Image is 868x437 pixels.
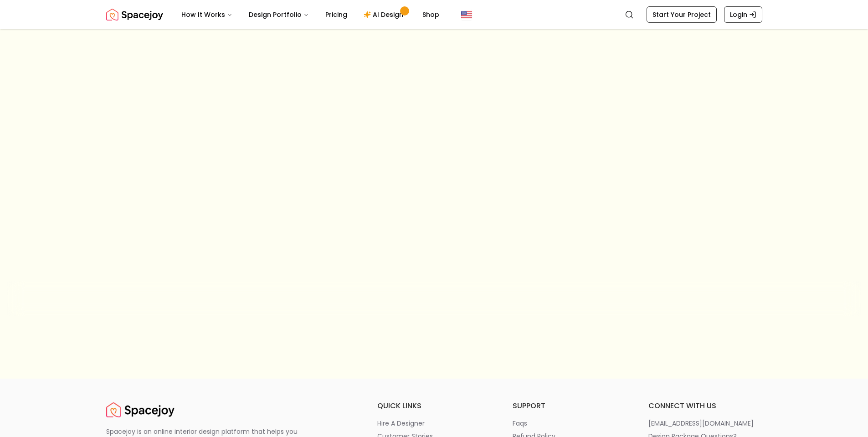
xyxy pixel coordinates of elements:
a: Login [724,6,762,23]
a: faqs [513,419,627,428]
p: hire a designer [377,419,425,428]
h6: quick links [377,401,491,411]
a: Shop [415,5,447,24]
p: faqs [513,419,527,428]
button: How It Works [174,5,240,24]
button: Design Portfolio [241,5,316,24]
a: Spacejoy [106,5,163,24]
a: [EMAIL_ADDRESS][DOMAIN_NAME] [648,419,762,428]
a: hire a designer [377,419,491,428]
h6: support [513,401,627,411]
p: [EMAIL_ADDRESS][DOMAIN_NAME] [648,419,754,428]
img: Spacejoy Logo [106,5,163,24]
nav: Main [174,5,447,24]
img: Spacejoy Logo [106,401,175,419]
a: Spacejoy [106,401,175,419]
h6: connect with us [648,401,762,411]
a: Pricing [318,5,354,24]
a: Start Your Project [647,6,717,23]
img: United States [461,9,472,20]
a: AI Design [356,5,413,24]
